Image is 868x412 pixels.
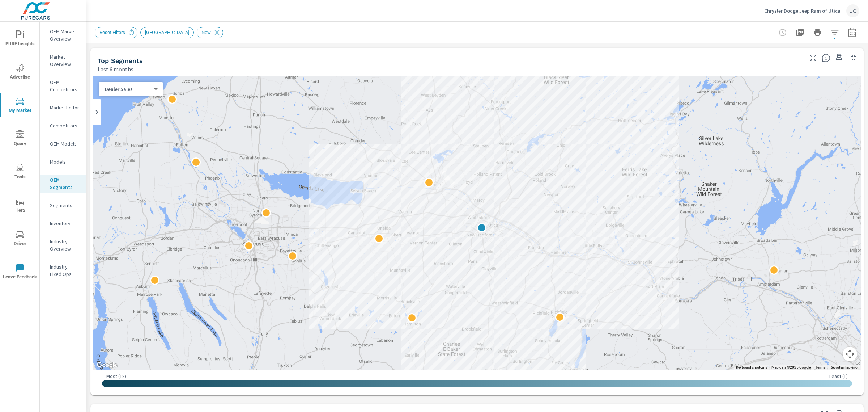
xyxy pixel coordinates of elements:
p: Most ( 18 ) [106,373,126,379]
span: Query [3,130,37,148]
div: Market Editor [40,102,86,113]
span: Reset Filters [95,30,129,35]
img: Google [95,361,119,370]
div: Reset Filters [95,27,137,38]
div: nav menu [0,22,39,288]
span: My Market [3,97,37,115]
p: Industry Fixed Ops [50,263,80,278]
span: Save this to your personalized report [833,52,845,64]
button: Make Fullscreen [807,52,819,64]
a: Open this area in Google Maps (opens a new window) [95,361,119,370]
p: Competitors [50,122,80,129]
div: Industry Overview [40,236,86,254]
button: Print Report [810,25,825,40]
p: Chrysler Dodge Jeep Ram of Utica [764,8,841,14]
p: Industry Overview [50,238,80,252]
span: Tier2 [3,197,37,215]
div: OEM Models [40,138,86,149]
div: Inventory [40,218,86,229]
h5: Top Segments [98,57,143,64]
p: Dealer Sales [105,86,151,92]
button: Select Date Range [845,25,859,40]
div: JC [846,4,859,17]
p: Least ( 1 ) [829,373,848,379]
span: New [197,30,215,35]
a: Report a map error [830,365,859,369]
button: "Export Report to PDF" [793,25,807,40]
p: OEM Competitors [50,79,80,93]
p: OEM Segments [50,176,80,191]
button: Map camera controls [843,347,857,361]
span: [GEOGRAPHIC_DATA] [141,30,193,35]
span: Tools [3,164,37,181]
span: Driver [3,230,37,248]
div: Dealer Sales [99,86,157,93]
div: Market Overview [40,51,86,70]
p: Market Editor [50,104,80,111]
button: Apply Filters [827,25,842,40]
p: Last 6 months [98,65,133,73]
div: OEM Market Overview [40,26,86,44]
a: Terms (opens in new tab) [815,365,825,369]
div: Models [40,156,86,167]
span: Map data ©2025 Google [771,365,811,369]
span: PURE Insights [3,30,37,48]
p: OEM Models [50,140,80,147]
p: Market Overview [50,53,80,68]
div: Competitors [40,120,86,131]
p: Inventory [50,220,80,227]
button: Keyboard shortcuts [736,365,767,370]
button: Minimize Widget [848,52,859,64]
span: Leave Feedback [3,264,37,281]
div: OEM Competitors [40,77,86,95]
span: Advertise [3,64,37,81]
span: Find the biggest opportunities in your market for your inventory. Understand by postal code where... [822,54,830,62]
p: Segments [50,202,80,209]
div: New [197,27,223,38]
p: OEM Market Overview [50,28,80,42]
div: Industry Fixed Ops [40,261,86,279]
div: OEM Segments [40,175,86,193]
p: Models [50,158,80,165]
div: Segments [40,200,86,211]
